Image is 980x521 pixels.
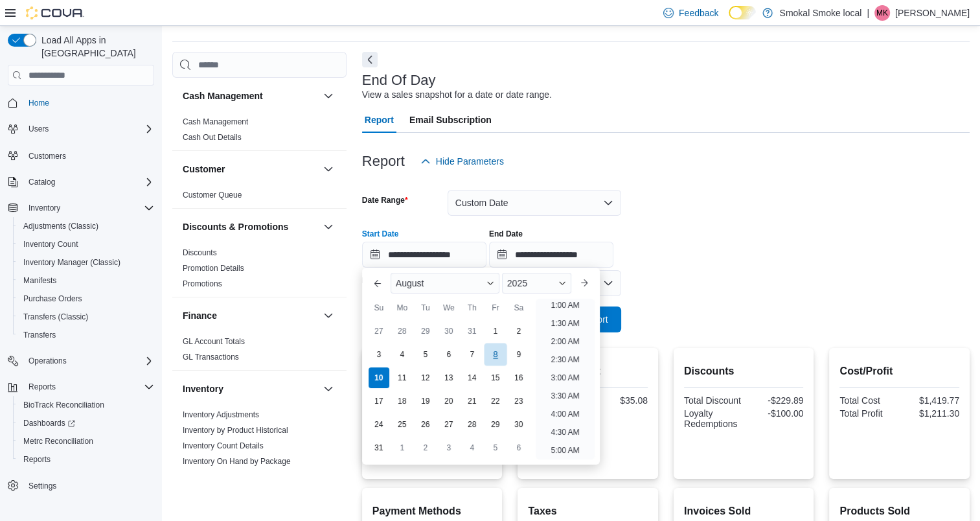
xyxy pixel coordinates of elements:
[13,450,159,469] button: Reports
[396,278,424,288] span: August
[508,344,529,365] div: day-9
[3,173,159,191] button: Catalog
[18,237,154,252] span: Inventory Count
[18,237,84,252] a: Inventory Count
[365,107,394,133] span: Report
[18,255,154,270] span: Inventory Manager (Classic)
[18,309,154,325] span: Transfers (Classic)
[23,312,88,322] span: Transfers (Classic)
[183,163,318,176] button: Customer
[485,367,506,388] div: day-15
[462,321,483,342] div: day-31
[23,353,72,369] button: Operations
[183,220,318,233] button: Discounts & Promotions
[485,321,506,342] div: day-1
[13,272,159,290] button: Manifests
[902,408,959,419] div: $1,211.30
[462,437,483,458] div: day-4
[439,344,459,365] div: day-6
[183,133,242,142] a: Cash Out Details
[839,504,959,519] h2: Products Sold
[18,327,61,343] a: Transfers
[839,364,959,379] h2: Cost/Profit
[902,395,959,406] div: $1,419.77
[895,5,970,21] p: [PERSON_NAME]
[439,297,459,318] div: We
[18,397,154,413] span: BioTrack Reconciliation
[369,391,389,411] div: day-17
[746,395,803,406] div: -$229.89
[23,95,54,111] a: Home
[545,316,584,331] li: 1:30 AM
[183,410,259,419] a: Inventory Adjustments
[369,344,389,365] div: day-3
[508,414,529,435] div: day-30
[183,263,244,273] span: Promotion Details
[321,308,336,323] button: Finance
[684,504,804,519] h2: Invoices Sold
[508,367,529,388] div: day-16
[23,454,51,465] span: Reports
[729,19,729,20] span: Dark Mode
[684,408,741,429] div: Loyalty Redemptions
[439,414,459,435] div: day-27
[392,344,413,365] div: day-4
[183,336,245,347] span: GL Account Totals
[18,309,93,325] a: Transfers (Classic)
[462,297,483,318] div: Th
[362,229,399,239] label: Start Date
[876,5,888,21] span: MK
[18,255,126,270] a: Inventory Manager (Classic)
[3,199,159,217] button: Inventory
[183,117,248,127] span: Cash Management
[28,177,55,187] span: Catalog
[13,396,159,414] button: BioTrack Reconciliation
[485,437,506,458] div: day-5
[183,352,239,362] span: GL Transactions
[23,200,154,216] span: Inventory
[439,321,459,342] div: day-30
[23,221,98,231] span: Adjustments (Classic)
[183,426,288,435] a: Inventory by Product Historical
[183,456,291,467] span: Inventory On Hand by Package
[462,414,483,435] div: day-28
[545,297,584,313] li: 1:00 AM
[23,400,104,410] span: BioTrack Reconciliation
[183,220,288,233] h3: Discounts & Promotions
[391,273,499,294] div: Button. Open the month selector. August is currently selected.
[545,370,584,386] li: 3:00 AM
[13,308,159,326] button: Transfers (Classic)
[545,443,584,458] li: 5:00 AM
[13,217,159,235] button: Adjustments (Classic)
[507,278,527,288] span: 2025
[415,391,436,411] div: day-19
[183,309,217,322] h3: Finance
[684,364,804,379] h2: Discounts
[36,34,154,60] span: Load All Apps in [GEOGRAPHIC_DATA]
[183,457,291,466] a: Inventory On Hand by Package
[415,297,436,318] div: Tu
[502,273,571,294] div: Button. Open the year selector. 2025 is currently selected.
[18,218,154,234] span: Adjustments (Classic)
[574,273,595,294] button: Next month
[183,309,318,322] button: Finance
[367,273,388,294] button: Previous Month
[839,395,896,406] div: Total Cost
[23,257,120,268] span: Inventory Manager (Classic)
[28,124,49,134] span: Users
[362,73,436,88] h3: End Of Day
[3,93,159,112] button: Home
[3,476,159,495] button: Settings
[26,6,84,19] img: Cova
[172,334,347,370] div: Finance
[183,441,264,450] a: Inventory Count Details
[183,382,223,395] h3: Inventory
[839,408,896,419] div: Total Profit
[183,89,263,102] h3: Cash Management
[18,291,87,307] a: Purchase Orders
[369,367,389,388] div: day-10
[18,415,154,431] span: Dashboards
[462,344,483,365] div: day-7
[18,327,154,343] span: Transfers
[321,381,336,397] button: Inventory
